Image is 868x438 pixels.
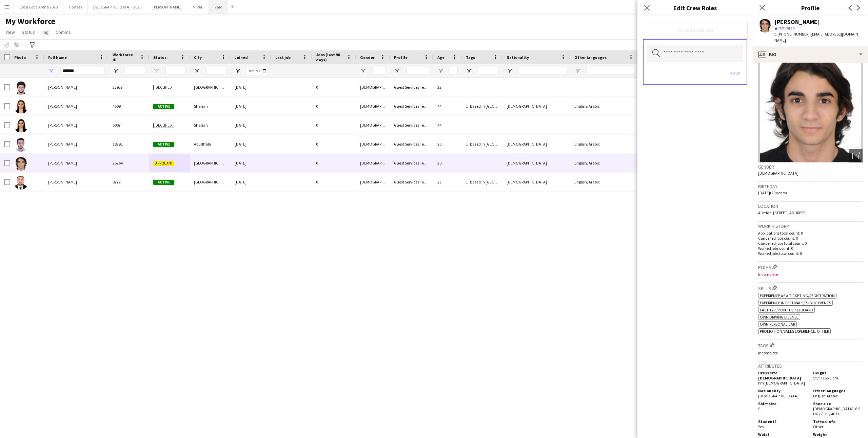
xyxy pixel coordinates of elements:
button: Open Filter Menu [153,68,159,74]
div: [DEMOGRAPHIC_DATA] [356,154,390,172]
h3: Attributes [758,363,863,369]
span: Experience as a Ticketing/Registration [760,293,835,298]
p: Cancelled jobs count: 0 [758,236,863,241]
a: Tag [39,28,52,37]
div: [DEMOGRAPHIC_DATA] [356,78,390,96]
span: English , [813,393,827,398]
span: Active [153,180,174,185]
div: 0 [312,135,356,153]
button: Hostess [63,0,88,14]
div: Guest Services Team [390,78,433,96]
button: Coca Coca Arena 2025 [14,0,63,14]
button: Open Filter Menu [466,68,472,74]
div: 23 [433,78,462,96]
span: Promotion/Sales Experience: Other [760,329,829,334]
div: 23937 [108,78,149,96]
div: 18291 [108,135,149,153]
p: Applications total count: 0 [758,231,863,236]
div: English, Arabic [570,173,638,191]
button: Open Filter Menu [394,68,400,74]
span: Full Name [48,55,67,60]
button: Open Filter Menu [113,68,119,74]
span: I'm [DEMOGRAPHIC_DATA] [758,380,805,386]
input: Other languages Filter Input [587,67,634,75]
input: Nationality Filter Input [519,67,566,75]
button: Open Filter Menu [574,68,580,74]
p: Incomplete [758,350,863,355]
h5: Weight [813,432,863,437]
button: [GEOGRAPHIC_DATA] - 2025 [88,0,147,14]
div: 0 [312,78,356,96]
img: Mohammad Elsabbagh [14,157,28,171]
input: Status Filter Input [165,67,186,75]
div: 0 [312,154,356,172]
div: [DATE] [231,154,271,172]
h5: Height [813,370,863,375]
span: Gender [360,55,375,60]
div: Guest Services Team [390,173,433,191]
h3: Gender [758,164,863,170]
h3: Tags [758,342,863,349]
div: [DEMOGRAPHIC_DATA] [502,173,570,191]
input: City Filter Input [206,67,226,75]
div: Sharjah [190,116,231,134]
button: MIRAL [187,0,209,14]
span: Tag [42,29,49,35]
div: Guest Services Team [390,116,433,134]
h5: Shirt size [758,401,808,406]
img: Ahmad Alsabbagh [14,81,28,95]
app-action-btn: Advanced filters [28,41,36,49]
p: Cancelled jobs total count: 0 [758,241,863,246]
div: 23 [433,173,462,191]
span: S [758,406,760,411]
span: Declined [153,123,174,128]
div: Abudhabi [190,135,231,153]
h3: Profile [753,3,868,12]
span: [PERSON_NAME] [48,123,77,128]
span: City [194,55,202,60]
img: Batoul Sabbagh [14,119,28,133]
button: [PERSON_NAME] [147,0,187,14]
div: [GEOGRAPHIC_DATA] [190,78,231,96]
span: [PERSON_NAME] [48,85,77,90]
span: Other [813,424,823,429]
h5: Nationality [758,388,808,393]
div: 44 [433,116,462,134]
div: [DATE] [231,173,271,191]
p: Worked jobs count: 0 [758,246,863,251]
div: 1_Based in [GEOGRAPHIC_DATA]/[GEOGRAPHIC_DATA]/Ajman, 2_English Level = 3/3 Excellent [462,173,502,191]
div: [DATE] [231,78,271,96]
div: [DEMOGRAPHIC_DATA] [356,97,390,115]
div: 1_Based in [GEOGRAPHIC_DATA]/[GEOGRAPHIC_DATA]/Ajman, 2_English Level = 2/3 Good [462,97,502,115]
span: Comms [56,29,71,35]
span: Experience in Festivals/Public Events [760,300,831,305]
div: English, Arabic [570,135,638,153]
span: Active [153,104,174,109]
span: Last job [275,55,291,60]
button: Open Filter Menu [48,68,54,74]
img: Crew avatar or photo [758,61,863,162]
a: Comms [53,28,74,37]
h3: Work history [758,223,863,229]
span: [DEMOGRAPHIC_DATA]: 6.5 UK / 7 US / 40 EU [813,406,860,416]
span: Photo [14,55,26,60]
div: Guest Services Team [390,135,433,153]
div: [DEMOGRAPHIC_DATA] [502,135,570,153]
div: 8772 [108,173,149,191]
h3: Skills [758,284,863,291]
p: Worked jobs total count: 0 [758,251,863,256]
input: Full Name Filter Input [60,67,104,75]
div: 44 [433,97,462,115]
span: Fast Typer on the Keyboard [760,307,813,312]
span: Active [153,142,174,147]
span: View [5,29,15,35]
h3: Location [758,203,863,209]
a: View [3,28,18,37]
div: 0 [312,173,356,191]
span: Applicant [153,161,174,166]
div: 20 [433,154,462,172]
a: Status [19,28,38,37]
span: Other languages [574,55,607,60]
button: Open Filter Menu [437,68,443,74]
span: Arabic [827,393,838,398]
